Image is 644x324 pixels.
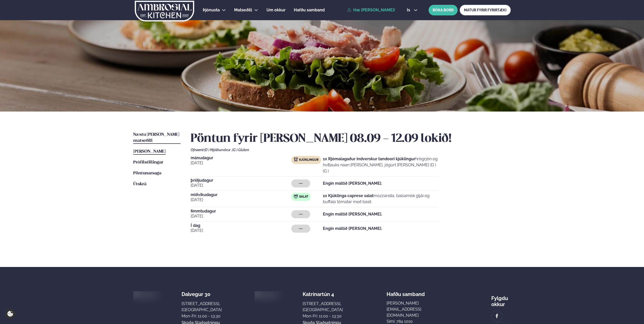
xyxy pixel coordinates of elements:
span: --- [299,212,303,216]
a: [PERSON_NAME][EMAIL_ADDRESS][DOMAIN_NAME] [387,300,448,318]
div: [STREET_ADDRESS], [GEOGRAPHIC_DATA] [182,301,222,313]
a: Næstu [PERSON_NAME] matseðill [133,132,181,144]
div: [STREET_ADDRESS], [GEOGRAPHIC_DATA] [303,301,343,313]
a: Hæ [PERSON_NAME]! [347,8,395,12]
a: MATUR FYRIR FYRIRTÆKI [460,5,511,15]
a: Pöntunarsaga [133,170,161,176]
span: --- [299,181,303,185]
img: chicken.svg [294,157,298,161]
div: Mon-Fri: 11:00 - 13:30 [303,313,343,319]
span: Pöntunarsaga [133,171,161,175]
button: is [403,8,422,12]
span: Um okkur [267,8,285,12]
span: fimmtudagur [191,209,291,213]
img: logo [134,1,195,21]
span: Þjónusta [203,8,220,12]
img: image alt [252,291,278,298]
div: Dalvegur 30 [182,291,222,297]
span: [DATE] [191,197,291,203]
img: image alt [494,313,500,319]
div: Mon-Fri: 11:00 - 13:30 [182,313,222,319]
div: Fylgdu okkur [491,291,511,307]
a: [PERSON_NAME] [133,149,166,155]
div: Katrínartún 4 [303,291,343,297]
span: (G ) Glúten [232,148,249,152]
span: miðvikudagur [191,193,291,197]
span: Hafðu samband [387,287,425,297]
button: BÓKA BORÐ [429,5,458,15]
p: mozzarella, balsamísk gljái og buffalo tómatar með basil [323,193,438,205]
a: Þjónusta [203,7,220,13]
span: þriðjudagur [191,178,291,182]
a: Útskrá [133,181,146,187]
span: [DATE] [191,160,291,166]
div: Ofnæmi: [191,148,511,152]
a: Prófílstillingar [133,159,163,166]
h2: Pöntun fyrir [PERSON_NAME] 08.09 - 12.09 lokið! [191,132,511,146]
span: [DATE] [191,228,291,234]
span: mánudagur [191,156,291,160]
span: Hafðu samband [294,8,325,12]
span: --- [299,227,303,231]
strong: Engin máltíð [PERSON_NAME]. [323,181,382,186]
strong: Engin máltíð [PERSON_NAME]. [323,212,382,217]
span: Útskrá [133,182,146,186]
a: image alt [492,311,502,321]
img: image alt [131,291,157,298]
span: Í dag [191,224,291,228]
span: Salat [299,195,308,199]
span: is [407,8,412,12]
a: Cookie settings [5,309,15,319]
span: [DATE] [191,182,291,188]
span: Næstu [PERSON_NAME] matseðill [133,132,179,143]
span: Matseðill [234,8,252,12]
a: Hafðu samband [294,7,325,13]
img: salad.svg [294,194,298,198]
span: Prófílstillingar [133,160,163,165]
strong: 1x Rjómalagaður indverskur tandoori kjúklingur [323,156,415,161]
strong: Engin máltíð [PERSON_NAME]. [323,226,382,231]
p: hrísgrjón og hvítlauks naan [PERSON_NAME], jógúrt [PERSON_NAME] (D ) (G ) [323,156,438,174]
a: Um okkur [267,7,285,13]
span: Kjúklingur [299,158,319,162]
a: Matseðill [234,7,252,13]
strong: 1x Kjúklinga caprese salat [323,193,373,198]
span: [DATE] [191,213,291,219]
span: [PERSON_NAME] [133,149,166,154]
span: (D ) Mjólkurvörur , [204,148,232,152]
